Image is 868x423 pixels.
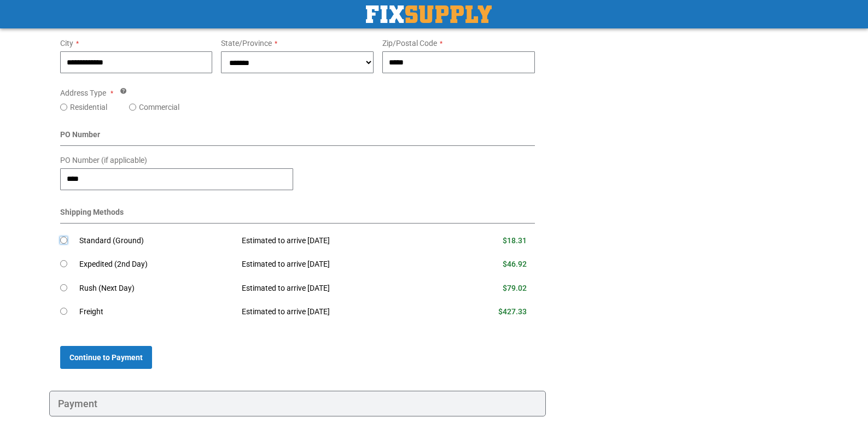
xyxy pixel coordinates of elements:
td: Standard (Ground) [79,229,234,253]
img: Fix Industrial Supply [366,5,492,23]
td: Estimated to arrive [DATE] [234,229,445,253]
a: store logo [366,5,492,23]
span: PO Number (if applicable) [60,156,147,164]
td: Rush (Next Day) [79,277,234,301]
td: Estimated to arrive [DATE] [234,252,445,277]
span: State/Province [221,39,272,48]
label: Commercial [139,102,179,113]
span: Zip/Postal Code [382,39,437,48]
label: Residential [70,102,107,113]
span: Address Type [60,89,106,97]
span: $46.92 [503,260,527,268]
td: Expedited (2nd Day) [79,252,234,277]
span: $18.31 [503,236,527,245]
div: Shipping Methods [60,207,535,224]
span: City [60,39,73,48]
span: Continue to Payment [69,353,143,362]
div: Payment [49,391,546,417]
div: PO Number [60,129,535,146]
span: $79.02 [503,284,527,292]
td: Estimated to arrive [DATE] [234,300,445,324]
button: Continue to Payment [60,346,152,369]
span: $427.33 [498,307,527,316]
td: Freight [79,300,234,324]
td: Estimated to arrive [DATE] [234,277,445,301]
